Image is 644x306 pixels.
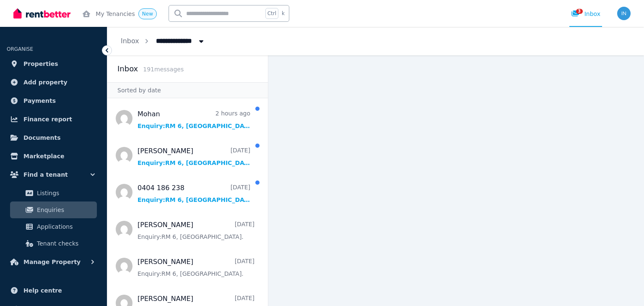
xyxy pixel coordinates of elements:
[37,188,93,198] span: Listings
[10,201,97,218] a: Enquiries
[13,7,70,20] img: RentBetter
[7,74,100,91] a: Add property
[138,183,250,204] a: 0404 186 238[DATE]Enquiry:RM 6, [GEOGRAPHIC_DATA].
[23,133,61,143] span: Documents
[117,63,138,75] h2: Inbox
[7,55,100,72] a: Properties
[23,151,64,161] span: Marketplace
[282,10,285,17] span: k
[23,257,80,267] span: Manage Property
[265,8,278,19] span: Ctrl
[23,77,68,87] span: Add property
[10,218,97,235] a: Applications
[107,27,219,55] nav: Breadcrumb
[138,146,250,167] a: [PERSON_NAME][DATE]Enquiry:RM 6, [GEOGRAPHIC_DATA].
[23,114,72,124] span: Finance report
[23,285,62,296] span: Help centre
[7,129,100,146] a: Documents
[617,7,631,20] img: info@museliving.com.au
[138,109,250,130] a: Mohan2 hours agoEnquiry:RM 6, [GEOGRAPHIC_DATA].
[138,257,254,278] a: [PERSON_NAME][DATE]Enquiry:RM 6, [GEOGRAPHIC_DATA].
[576,9,583,14] span: 3
[138,220,254,241] a: [PERSON_NAME][DATE]Enquiry:RM 6, [GEOGRAPHIC_DATA].
[121,37,139,45] a: Inbox
[143,66,184,73] span: 191 message s
[37,222,93,232] span: Applications
[142,11,153,17] span: New
[23,170,68,180] span: Find a tenant
[23,59,58,69] span: Properties
[23,96,56,106] span: Payments
[7,282,100,299] a: Help centre
[571,10,600,18] div: Inbox
[615,277,636,298] iframe: Intercom live chat
[7,254,100,270] button: Manage Property
[107,98,268,306] nav: Message list
[37,238,93,248] span: Tenant checks
[10,235,97,252] a: Tenant checks
[7,166,100,183] button: Find a tenant
[107,82,268,98] div: Sorted by date
[7,92,100,109] a: Payments
[7,148,100,165] a: Marketplace
[10,185,97,201] a: Listings
[37,205,93,215] span: Enquiries
[7,111,100,128] a: Finance report
[7,46,33,52] span: ORGANISE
